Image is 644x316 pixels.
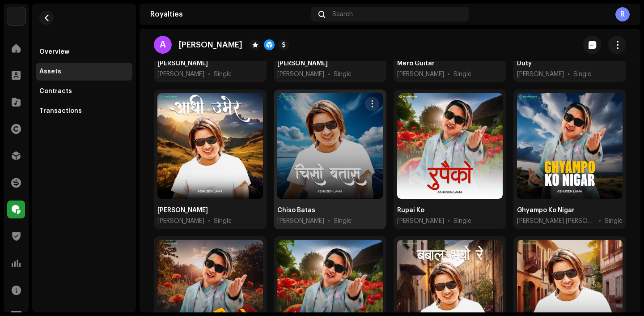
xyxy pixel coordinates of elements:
[397,70,444,79] span: Ashusen Lama
[517,206,575,215] div: Ghyampo Ko Nigar
[39,88,72,95] div: Contracts
[517,70,564,79] span: Tasi Dorje Lama
[332,11,353,18] span: Search
[39,48,69,56] div: Overview
[453,217,471,226] div: Single
[277,70,324,79] span: Ashusen Lama
[328,70,330,79] span: •
[448,70,450,79] span: •
[208,70,210,79] span: •
[277,206,315,215] div: Chiso Batas
[36,63,132,81] re-m-nav-item: Assets
[517,217,595,226] span: Pushpa Waiba Tamang
[397,206,424,215] div: Rupai Ko
[334,70,352,79] div: Single
[453,70,471,79] div: Single
[157,59,208,68] div: Meri Aama
[599,217,601,226] span: •
[36,102,132,120] re-m-nav-item: Transactions
[7,7,25,25] img: bc4c4277-71b2-49c5-abdf-ca4e9d31f9c1
[277,217,324,226] span: Sajan Sahas Lama
[157,70,204,79] span: Ashusen Lama
[214,70,232,79] div: Single
[208,217,210,226] span: •
[397,217,444,226] span: Ram krishna Shrestha
[214,217,232,226] div: Single
[517,59,532,68] div: Duty
[328,217,330,226] span: •
[179,40,242,50] p: [PERSON_NAME]
[154,36,172,54] div: A
[39,107,82,115] div: Transactions
[157,217,204,226] span: Bhim B. Bomjan
[36,43,132,61] re-m-nav-item: Overview
[150,11,308,18] div: Royalties
[615,7,630,21] div: R
[568,70,570,79] span: •
[573,70,591,79] div: Single
[157,206,208,215] div: Aadhi Umer
[39,68,61,75] div: Assets
[277,59,328,68] div: Badhi Pahiro
[397,59,435,68] div: Mero Guitar
[36,82,132,100] re-m-nav-item: Contracts
[334,217,352,226] div: Single
[605,217,623,226] div: Single
[448,217,450,226] span: •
